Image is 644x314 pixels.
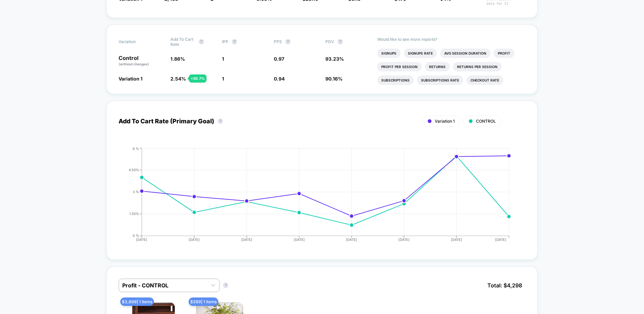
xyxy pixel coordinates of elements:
[417,75,463,85] li: Subscriptions Rate
[120,297,154,306] span: $ 3,899 | 1 items
[435,119,455,124] span: Variation 1
[136,238,147,242] tspan: [DATE]
[440,49,490,58] li: Avg Session Duration
[199,39,204,44] button: ?
[222,39,228,44] span: IPP
[170,37,195,47] span: Add To Cart Rate
[189,297,218,306] span: $ 399 | 1 items
[133,190,139,194] tspan: 3 %
[119,76,142,82] span: Variation 1
[170,56,185,62] span: 1.86 %
[133,146,139,150] tspan: 6 %
[129,168,139,172] tspan: 4.50%
[119,62,149,66] span: (without changes)
[274,56,284,62] span: 0.97
[218,119,223,124] button: ?
[241,238,252,242] tspan: [DATE]
[425,62,450,71] li: Returns
[325,56,344,62] span: 93.23 %
[346,238,357,242] tspan: [DATE]
[222,76,224,82] span: 1
[189,74,206,83] div: + 36.7 %
[285,39,291,44] button: ?
[274,39,282,44] span: PPS
[377,37,526,42] p: Would like to see more reports?
[404,49,437,58] li: Signups Rate
[466,75,503,85] li: Checkout Rate
[294,238,305,242] tspan: [DATE]
[170,76,186,82] span: 2.54 %
[189,238,200,242] tspan: [DATE]
[453,62,502,71] li: Returns Per Session
[119,55,164,67] p: Control
[325,76,343,82] span: 90.16 %
[337,39,343,44] button: ?
[476,119,496,124] span: CONTROL
[112,147,519,248] div: ADD_TO_CART_RATE
[377,75,414,85] li: Subscriptions
[119,37,156,47] span: Variation
[494,49,514,58] li: Profit
[223,283,228,288] button: ?
[484,279,525,292] span: Total: $ 4,298
[398,238,410,242] tspan: [DATE]
[232,39,237,44] button: ?
[451,238,462,242] tspan: [DATE]
[495,238,507,242] tspan: [DATE]
[377,62,422,71] li: Profit Per Session
[129,212,139,216] tspan: 1.50%
[274,76,285,82] span: 0.94
[325,39,334,44] span: PDV
[133,233,139,238] tspan: 0 %
[222,56,224,62] span: 1
[377,49,400,58] li: Signups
